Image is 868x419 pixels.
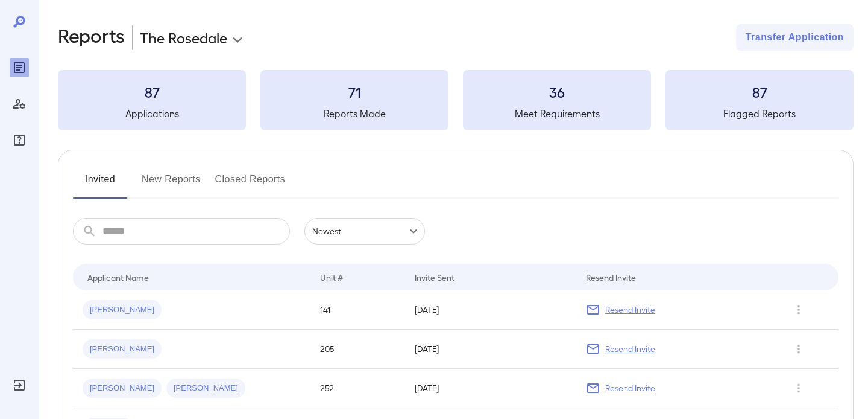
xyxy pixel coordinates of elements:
[789,300,808,319] button: Row Actions
[10,94,29,114] div: Manage Users
[83,344,162,355] span: [PERSON_NAME]
[320,270,343,284] div: Unit #
[415,270,454,284] div: Invite Sent
[789,339,808,359] button: Row Actions
[260,106,448,121] h5: Reports Made
[10,376,29,395] div: Log Out
[58,82,246,101] h3: 87
[605,304,655,316] p: Resend Invite
[83,383,162,394] span: [PERSON_NAME]
[463,106,651,121] h5: Meet Requirements
[166,383,245,394] span: [PERSON_NAME]
[405,330,576,369] td: [DATE]
[310,330,406,369] td: 205
[87,270,149,284] div: Applicant Name
[586,270,636,284] div: Resend Invite
[304,218,425,245] div: Newest
[405,290,576,330] td: [DATE]
[665,106,854,121] h5: Flagged Reports
[463,82,651,101] h3: 36
[10,58,29,77] div: Reports
[260,82,448,101] h3: 71
[736,24,854,51] button: Transfer Application
[58,24,125,51] h2: Reports
[310,290,406,330] td: 141
[58,106,246,121] h5: Applications
[789,379,808,398] button: Row Actions
[405,369,576,408] td: [DATE]
[142,170,201,199] button: New Reports
[140,28,227,47] p: The Rosedale
[605,382,655,394] p: Resend Invite
[73,170,127,199] button: Invited
[605,343,655,355] p: Resend Invite
[83,304,162,316] span: [PERSON_NAME]
[10,130,29,150] div: FAQ
[58,70,854,130] summary: 87Applications71Reports Made36Meet Requirements87Flagged Reports
[310,369,406,408] td: 252
[215,170,286,199] button: Closed Reports
[665,82,854,101] h3: 87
